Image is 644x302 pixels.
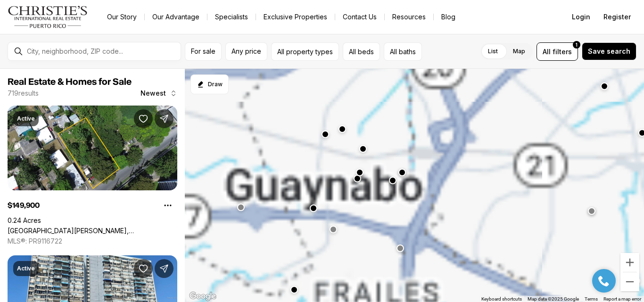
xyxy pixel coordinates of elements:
[8,90,39,97] p: 719 results
[384,42,422,61] button: All baths
[620,272,639,291] button: Zoom out
[271,42,339,61] button: All property types
[8,6,88,28] img: logo
[585,296,598,302] a: Terms (opens in new tab)
[505,43,533,60] label: Map
[343,42,380,61] button: All beds
[135,84,183,103] button: Newest
[256,10,335,24] a: Exclusive Properties
[576,41,578,49] span: 1
[582,42,636,60] button: Save search
[99,10,144,24] a: Our Story
[190,74,229,94] button: Start drawing
[155,259,173,278] button: Share Property
[207,10,256,24] a: Specialists
[155,109,173,128] button: Share Property
[8,227,177,235] a: CALLE ANDINO, CAROLINA PR, 00982
[598,8,636,26] button: Register
[335,10,384,24] button: Contact Us
[385,10,433,24] a: Resources
[566,8,596,26] button: Login
[543,47,551,57] span: All
[191,48,215,55] span: For sale
[158,196,177,215] button: Property options
[8,77,132,87] span: Real Estate & Homes for Sale
[231,48,261,55] span: Any price
[17,115,35,122] p: Active
[134,109,153,128] button: Save Property: CALLE ANDINO
[603,13,631,21] span: Register
[134,259,153,278] button: Save Property: 709 HERMANOS RODRIGUEZ EMMA #1704
[572,13,590,21] span: Login
[553,47,572,57] span: filters
[185,42,222,61] button: For sale
[537,42,578,61] button: Allfilters1
[480,43,505,60] label: List
[225,42,267,61] button: Any price
[145,10,207,24] a: Our Advantage
[17,265,35,272] p: Active
[588,48,630,55] span: Save search
[620,253,639,272] button: Zoom in
[434,10,463,24] a: Blog
[140,90,166,97] span: Newest
[528,296,579,302] span: Map data ©2025 Google
[603,296,641,302] a: Report a map error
